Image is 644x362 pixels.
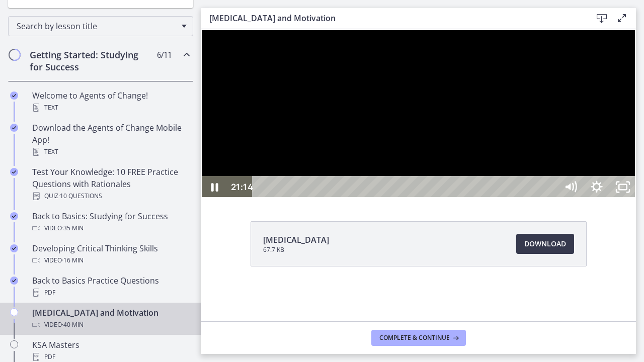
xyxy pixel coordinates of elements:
[32,287,189,299] div: PDF
[32,146,189,158] div: Text
[8,16,193,36] div: Search by lesson title
[371,330,466,346] button: Complete & continue
[10,168,18,176] i: Completed
[32,254,189,266] div: Video
[201,29,636,198] iframe: Video Lesson
[157,49,172,61] span: 6 / 11
[10,124,18,132] i: Completed
[32,210,189,234] div: Back to Basics: Studying for Success
[32,307,189,331] div: [MEDICAL_DATA] and Motivation
[62,254,84,266] span: · 16 min
[409,147,435,169] button: Unfullscreen
[62,222,84,234] span: · 35 min
[263,246,329,254] span: 67.7 KB
[32,319,189,331] div: Video
[32,222,189,234] div: Video
[263,234,329,246] span: [MEDICAL_DATA]
[379,334,450,342] span: Complete & continue
[10,244,18,252] i: Completed
[17,21,177,32] span: Search by lesson title
[32,122,189,158] div: Download the Agents of Change Mobile App!
[10,277,18,285] i: Completed
[58,190,102,202] span: · 10 Questions
[32,166,189,202] div: Test Your Knowledge: 10 FREE Practice Questions with Rationales
[32,102,189,114] div: Text
[356,147,382,169] button: Mute
[30,49,152,73] h2: Getting Started: Studying for Success
[524,238,566,250] span: Download
[209,12,576,24] h3: [MEDICAL_DATA] and Motivation
[32,190,189,202] div: Quiz
[32,275,189,299] div: Back to Basics Practice Questions
[32,242,189,266] div: Developing Critical Thinking Skills
[32,89,189,114] div: Welcome to Agents of Change!
[516,234,574,254] a: Download
[10,212,18,220] i: Completed
[62,319,84,331] span: · 40 min
[382,147,409,169] button: Show settings menu
[10,92,18,100] i: Completed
